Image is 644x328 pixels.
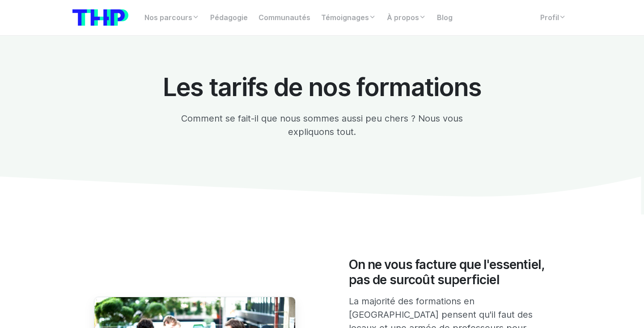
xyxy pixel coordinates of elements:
a: À propos [381,9,432,27]
img: logo [72,9,128,26]
a: Témoignages [316,9,381,27]
h1: Les tarifs de nos formations [157,73,487,101]
a: Profil [535,9,572,27]
h2: On ne vous facture que l'essentiel, pas de surcoût superficiel [349,257,551,287]
a: Pédagogie [205,9,253,27]
p: Comment se fait-il que nous sommes aussi peu chers ? Nous vous expliquons tout. [157,112,487,139]
a: Blog [432,9,458,27]
a: Communautés [253,9,316,27]
a: Nos parcours [139,9,205,27]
